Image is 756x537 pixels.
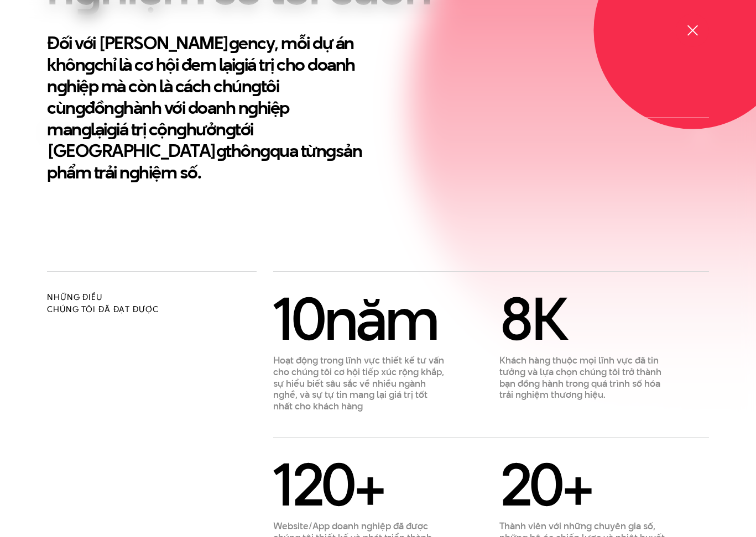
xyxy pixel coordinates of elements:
en: g [326,138,336,163]
en: g [85,52,95,77]
en: g [251,73,261,98]
en: g [129,160,139,185]
en: g [226,117,236,141]
h2: Những điều chúng tôi đã đạt được [47,291,257,315]
div: + [499,457,671,512]
span: 10 [273,277,324,360]
en: g [260,138,270,163]
en: g [81,117,91,141]
en: g [176,117,186,141]
en: g [216,138,226,163]
div: năm [273,291,445,346]
div: + [273,457,445,512]
en: g [248,95,258,120]
en: g [107,117,117,141]
en: g [234,52,244,77]
div: K [499,291,671,346]
span: 8 [499,277,531,360]
span: 20 [499,443,562,526]
en: g [114,95,124,120]
span: 120 [273,443,353,526]
p: Hoạt động trong lĩnh vực thiết kế tư vấn cho chúng tôi cơ hội tiếp xúc rộng khắp, sự hiểu biết sâ... [273,355,445,412]
en: g [75,95,85,120]
en: g [57,73,67,98]
p: Khách hàng thuộc mọi lĩnh vực đã tin tưởng và lựa chọn chúng tôi trở thành bạn đồng hành trong qu... [499,355,671,401]
h2: Đối với [PERSON_NAME] ency, mỗi dự án khôn chỉ là cơ hội đem lại iá trị cho doanh n hiệp mà còn l... [47,32,370,183]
